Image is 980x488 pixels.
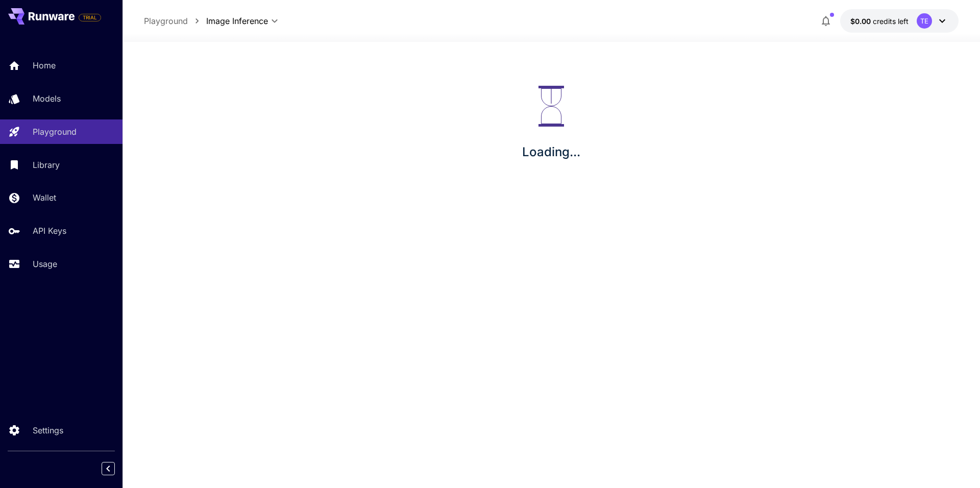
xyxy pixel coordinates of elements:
button: $0.00TE [840,9,959,33]
nav: breadcrumb [144,15,206,27]
p: Home [33,59,56,71]
p: Library [33,159,60,171]
p: API Keys [33,225,66,237]
span: $0.00 [850,17,873,26]
button: Collapse sidebar [102,462,115,475]
span: Add your payment card to enable full platform functionality. [79,11,101,23]
p: Settings [33,424,63,436]
p: Loading... [522,143,580,161]
p: Playground [33,126,77,138]
p: Usage [33,258,57,270]
p: Wallet [33,191,56,204]
span: Image Inference [206,15,268,27]
p: Models [33,92,61,105]
span: credits left [873,17,909,26]
a: Playground [144,15,188,27]
span: TRIAL [79,14,101,21]
div: TE [917,13,932,29]
div: Collapse sidebar [109,459,122,478]
div: $0.00 [850,16,909,27]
